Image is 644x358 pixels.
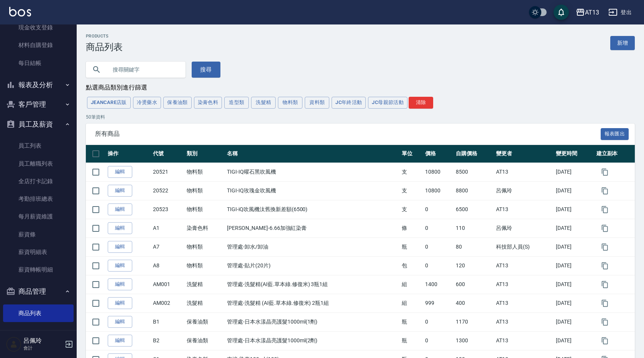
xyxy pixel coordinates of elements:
button: JeanCare店販 [87,97,131,109]
td: [DATE] [554,331,594,350]
td: 600 [454,275,494,294]
button: 報表及分析 [3,75,74,95]
td: 洗髮精 [185,275,225,294]
a: 編輯 [108,185,132,197]
button: 客戶管理 [3,94,74,114]
td: B1 [151,312,185,331]
td: 組 [400,294,423,312]
a: 每日結帳 [3,54,74,72]
td: 1300 [454,331,494,350]
a: 編輯 [108,203,132,215]
a: 商品列表 [3,304,74,322]
td: 80 [454,238,494,256]
th: 建立副本 [595,145,635,163]
td: 20521 [151,163,185,181]
input: 搜尋關鍵字 [107,59,179,80]
h5: 呂佩玲 [23,337,62,345]
a: 編輯 [108,335,132,347]
td: 8800 [454,181,494,200]
td: AT13 [494,275,554,294]
h2: Products [86,34,123,39]
td: 物料類 [185,200,225,219]
button: 登出 [605,5,635,20]
th: 變更時間 [554,145,594,163]
button: JC母親節活動 [368,97,407,109]
td: AT13 [494,163,554,181]
td: [DATE] [554,163,594,181]
td: 組 [400,275,423,294]
td: 20522 [151,181,185,200]
a: 編輯 [108,260,132,272]
td: 400 [454,294,494,312]
a: 編輯 [108,316,132,328]
td: 包 [400,256,423,275]
td: B2 [151,331,185,350]
div: 點選商品類別進行篩選 [86,84,635,92]
td: 1170 [454,312,494,331]
th: 類別 [185,145,225,163]
td: TIGI-IQ玫瑰金吹風機 [225,181,400,200]
span: 所有商品 [95,130,601,138]
td: 8500 [454,163,494,181]
th: 名稱 [225,145,400,163]
td: 999 [423,294,454,312]
button: 商品管理 [3,282,74,301]
td: TIGI-iQ吹風機汰舊換新差額(6500) [225,200,400,219]
td: 支 [400,163,423,181]
td: 管理處-洗髮精(AI藍.草本綠.修復米) 3瓶1組 [225,275,400,294]
button: 洗髮精 [251,97,276,109]
td: 0 [423,312,454,331]
td: 瓶 [400,331,423,350]
td: AT13 [494,331,554,350]
td: 10800 [423,163,454,181]
a: 新增 [610,36,635,50]
td: 管理處-卸水/卸油 [225,238,400,256]
td: [PERSON_NAME]-6.66加強紅染膏 [225,219,400,238]
td: 管理處-洗髮精 (AI藍.草本綠.修復米) 2瓶1組 [225,294,400,312]
td: 瓶 [400,312,423,331]
td: AT13 [494,312,554,331]
td: 保養油類 [185,331,225,350]
td: 6500 [454,200,494,219]
td: 條 [400,219,423,238]
td: A8 [151,256,185,275]
td: 支 [400,200,423,219]
a: 編輯 [108,278,132,290]
a: 員工離職列表 [3,155,74,172]
td: 管理處-日本水漾晶亮護髮1000ml(2劑) [225,331,400,350]
button: save [554,5,569,20]
a: 編輯 [108,241,132,253]
td: AT13 [494,200,554,219]
th: 單位 [400,145,423,163]
button: 員工及薪資 [3,114,74,134]
a: 編輯 [108,222,132,234]
td: 10800 [423,181,454,200]
td: [DATE] [554,275,594,294]
a: 員工列表 [3,137,74,155]
td: 管理處-日本水漾晶亮護髮1000ml(1劑) [225,312,400,331]
a: 材料自購登錄 [3,36,74,54]
a: 全店打卡記錄 [3,172,74,190]
td: 110 [454,219,494,238]
div: AT13 [585,8,599,17]
h3: 商品列表 [86,42,123,52]
td: 物料類 [185,256,225,275]
td: [DATE] [554,181,594,200]
th: 價格 [423,145,454,163]
td: [DATE] [554,312,594,331]
th: 變更者 [494,145,554,163]
img: Person [6,337,21,352]
td: [DATE] [554,294,594,312]
img: Logo [9,7,31,16]
p: 50 筆資料 [86,114,635,120]
p: 會計 [23,345,62,351]
th: 代號 [151,145,185,163]
button: 染膏色料 [194,97,222,109]
td: A7 [151,238,185,256]
td: [DATE] [554,200,594,219]
td: 物料類 [185,238,225,256]
td: AT13 [494,256,554,275]
button: 造型類 [224,97,249,109]
td: AM002 [151,294,185,312]
a: 編輯 [108,297,132,309]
